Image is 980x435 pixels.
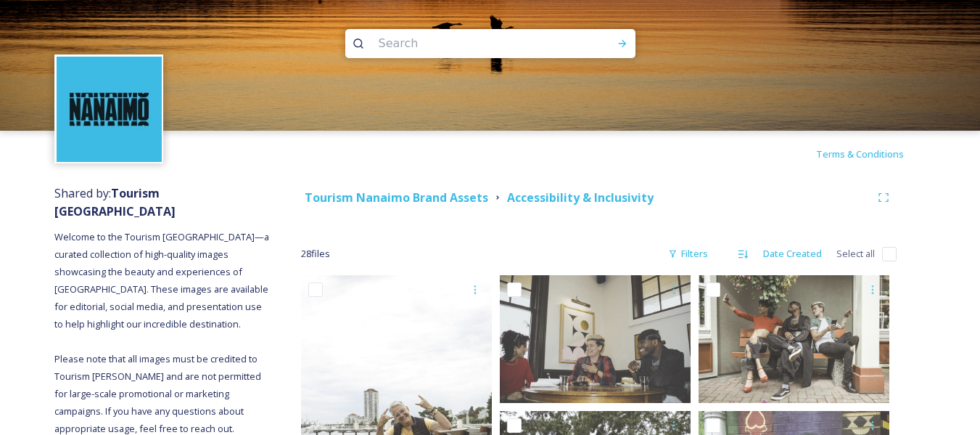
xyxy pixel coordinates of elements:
[816,145,926,163] a: Terms & Conditions
[500,275,691,402] img: TN Aug 2024 web 13.jpg
[301,247,330,261] span: 28 file s
[57,57,162,162] img: tourism_nanaimo_logo.jpeg
[371,28,570,60] input: Search
[507,190,654,206] strong: Accessibility & Inclusivity
[699,275,889,402] img: TN Aug 2024 web 15.jpg
[305,190,488,206] strong: Tourism Nanaimo Brand Assets
[661,240,715,268] div: Filters
[816,147,904,160] span: Terms & Conditions
[836,247,875,261] span: Select all
[756,240,829,268] div: Date Created
[54,185,176,219] strong: Tourism [GEOGRAPHIC_DATA]
[54,185,176,219] span: Shared by:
